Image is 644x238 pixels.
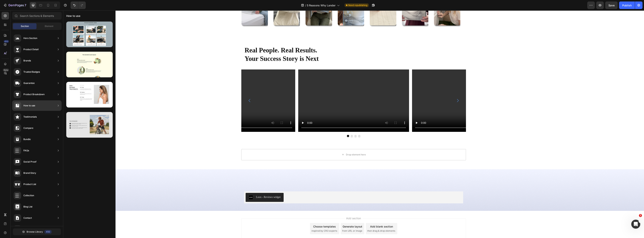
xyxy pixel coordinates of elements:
span: Section [21,25,29,28]
button: Loox - Reviews widget [183,182,221,191]
iframe: Design area [63,10,644,238]
video: Video [235,59,346,121]
span: 1 [639,214,642,217]
p: 7 [25,3,26,7]
div: Social Proof [23,160,37,164]
div: Undo/Redo [71,1,86,9]
div: Hero Section [23,36,37,40]
div: Brands [23,59,31,63]
button: Dot [288,124,290,127]
span: Browse Library [27,230,43,234]
div: Loox - Reviews widget [193,185,218,189]
span: / [305,3,306,7]
div: Testimonials [23,115,37,119]
div: Choose templates [250,214,273,218]
div: Collection [23,194,34,197]
button: Carousel Next Arrow [389,85,400,95]
span: from URL or image [279,219,299,222]
span: 5 Reasons Why Lander [307,3,335,7]
div: Contact [23,216,32,220]
span: inspired by CRO experts [248,219,274,222]
h2: Real People. Real Results. Your Success Story is Next [181,35,400,53]
button: Dot [295,124,297,127]
button: 7 [1,1,28,9]
div: 450 [4,40,9,43]
button: Dot [291,124,294,127]
button: Save [605,1,618,9]
span: Element [45,25,53,28]
input: Search Sections & Elements [12,12,62,19]
div: Bundle [23,137,31,141]
span: then drag & drop elements [304,219,332,222]
button: Browse Library450 [13,228,61,235]
div: FAQs [23,149,29,152]
div: Product List [23,182,36,186]
div: Brand Story [23,171,36,175]
span: Save [608,4,615,7]
span: Add section [282,206,299,210]
div: Compare [23,126,33,130]
div: Add blank section [307,214,330,218]
div: Blog List [23,205,32,209]
button: Publish [619,1,635,9]
div: 450 [44,230,52,234]
div: Publish [622,3,632,7]
button: Carousel Back Arrow [181,85,192,95]
span: Need republishing [348,4,367,7]
button: Dot [284,124,286,127]
div: Generate layout [280,214,299,218]
video: Video [349,59,460,121]
img: loox.png [186,185,190,189]
div: Product Detail [23,48,39,51]
div: Drop element here [283,143,303,146]
div: Trusted Badges [23,70,40,74]
div: Product Breakdown [23,93,45,96]
div: How to use [23,104,35,107]
div: Beta [3,69,9,72]
div: Guarantee [23,81,35,85]
iframe: Intercom live chat [631,220,640,229]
